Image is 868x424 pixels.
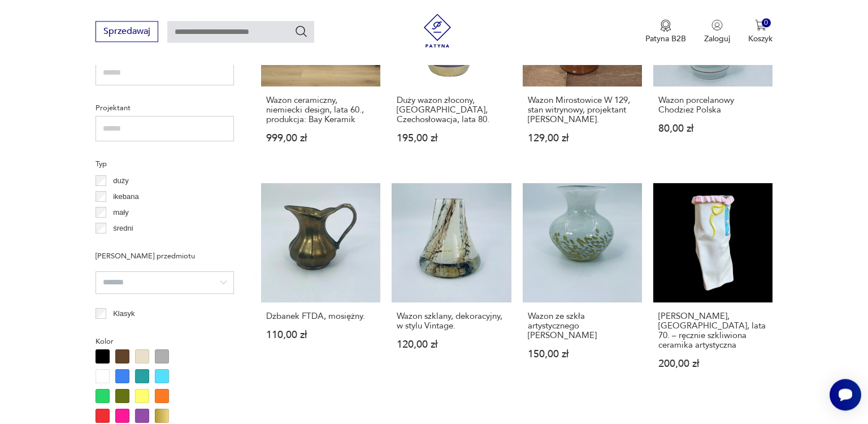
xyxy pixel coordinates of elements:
p: Klasyk [113,308,134,320]
button: Zaloguj [704,19,730,44]
img: Ikona koszyka [755,19,766,31]
p: 80,00 zł [658,124,767,133]
a: Sprzedawaj [96,28,158,36]
button: Sprzedawaj [96,21,158,42]
h3: Wazon Mirostowice W 129, stan witrynowy, projektant [PERSON_NAME]. [528,96,637,124]
p: 120,00 zł [397,340,506,349]
iframe: Smartsupp widget button [830,379,861,410]
p: 110,00 zł [266,330,375,340]
img: Patyna - sklep z meblami i dekoracjami vintage [420,14,454,47]
button: Patyna B2B [645,19,686,44]
p: Koszyk [748,33,772,44]
a: Ikona medaluPatyna B2B [645,19,686,44]
a: Wazon szklany, dekoracyjny, w stylu Vintage.Wazon szklany, dekoracyjny, w stylu Vintage.120,00 zł [392,183,511,391]
h3: Wazon szklany, dekoracyjny, w stylu Vintage. [397,311,506,331]
p: Patyna B2B [645,33,686,44]
p: 200,00 zł [658,359,767,369]
img: Ikona medalu [660,19,671,32]
p: [PERSON_NAME] przedmiotu [96,250,234,262]
h3: Dzbanek FTDA, mosiężny. [266,311,375,321]
button: Szukaj [294,24,308,38]
div: 0 [762,18,771,28]
p: Typ [96,158,234,170]
p: ikebana [113,191,139,203]
p: Kolor [96,335,234,348]
p: 150,00 zł [528,349,637,359]
h3: Wazon ceramiczny, niemiecki design, lata 60., produkcja: Bay Keramik [266,96,375,124]
p: Zaloguj [704,33,730,44]
p: 129,00 zł [528,133,637,143]
p: Projektant [96,102,234,114]
button: 0Koszyk [748,19,772,44]
p: 999,00 zł [266,133,375,143]
h3: Wazon ze szkła artystycznego [PERSON_NAME] [528,311,637,340]
p: mały [113,206,128,219]
a: Wazon ze szkła artystycznego Michael HarrisWazon ze szkła artystycznego [PERSON_NAME]150,00 zł [523,183,642,391]
img: Ikonka użytkownika [711,19,723,31]
h3: [PERSON_NAME], [GEOGRAPHIC_DATA], lata 70. – ręcznie szkliwiona ceramika artystyczna [658,311,767,350]
a: Dzbanek FTDA, mosiężny.Dzbanek FTDA, mosiężny.110,00 zł [261,183,380,391]
h3: Wazon porcelanowy Chodzież Polska [658,96,767,115]
p: średni [113,222,133,235]
h3: Duży wazon złocony, [GEOGRAPHIC_DATA], Czechosłowacja, lata 80. [397,96,506,124]
p: duży [113,175,128,187]
a: Wazon Gabbianelli, Włochy, lata 70. – ręcznie szkliwiona ceramika artystyczna[PERSON_NAME], [GEOG... [653,183,772,391]
p: 195,00 zł [397,133,506,143]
